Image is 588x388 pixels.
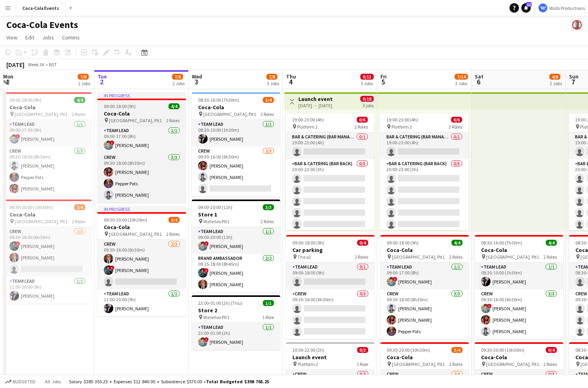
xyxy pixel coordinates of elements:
[97,126,186,153] app-card-role: Team Lead1/109:00-17:00 (8h)![PERSON_NAME]
[546,347,557,353] span: 0/4
[357,347,368,353] span: 0/3
[97,92,186,99] div: In progress
[3,200,92,304] app-job-card: 09:30-20:00 (10h30m)3/4Coca-Cola [GEOGRAPHIC_DATA], Plt12 RolesCrew2/309:30-16:00 (6h30m)![PERSON...
[104,217,147,223] span: 09:30-20:00 (10h30m)
[15,241,20,246] span: !
[198,204,232,210] span: 09:00-20:00 (11h)
[526,2,532,7] span: 11
[521,3,531,13] a: 11
[49,62,57,67] div: BST
[203,314,229,320] span: Waterloo Plt1
[298,95,333,103] h3: Launch event
[62,34,80,41] span: Comms
[357,361,368,367] span: 1 Role
[486,361,539,367] span: [GEOGRAPHIC_DATA], Plt1
[192,254,280,292] app-card-role: Brand Ambassador2/209:15-18:00 (8h45m)![PERSON_NAME][PERSON_NAME]
[355,254,368,260] span: 2 Roles
[192,227,280,254] app-card-role: Team Lead1/109:00-20:00 (11h)![PERSON_NAME]
[39,32,57,43] a: Jobs
[166,231,180,237] span: 2 Roles
[568,77,579,86] span: 7
[110,265,114,270] span: !
[22,32,37,43] a: Edit
[449,254,463,260] span: 2 Roles
[455,80,468,86] div: 3 Jobs
[192,120,280,147] app-card-role: Team Lead1/108:30-10:00 (1h30m)[PERSON_NAME]
[4,377,37,386] button: Budgeted
[97,206,186,212] div: In progress
[451,117,462,123] span: 0/6
[286,114,374,230] div: 19:00-23:00 (4h)0/6 Platform 22 RolesBar & Catering (Bar Manager)0/119:00-23:00 (4h) Bar & Cateri...
[380,132,468,159] app-card-role: Bar & Catering (Bar Manager)0/119:00-23:00 (4h)
[387,347,430,353] span: 09:30-20:00 (10h30m)
[166,118,180,123] span: 2 Roles
[72,111,85,117] span: 2 Roles
[569,73,579,80] span: Sun
[380,73,387,80] span: Fri
[380,235,469,339] div: 09:00-18:00 (9h)4/4Coca-Cola [GEOGRAPHIC_DATA], Plt12 RolesTeam Lead1/109:00-17:00 (8h)![PERSON_N...
[360,74,374,80] span: 0/13
[475,246,563,254] h3: Coca-Cola
[475,235,563,339] div: 08:30-16:00 (7h30m)4/4Coca-Cola [GEOGRAPHIC_DATA], Plt12 RolesTeam Lead1/108:30-10:00 (1h30m)[PER...
[286,289,375,339] app-card-role: Crew0/309:30-16:00 (6h30m)
[110,140,114,145] span: !
[543,361,557,367] span: 2 Roles
[43,379,62,384] span: All jobs
[392,361,445,367] span: [GEOGRAPHIC_DATA], Plt1
[3,227,92,277] app-card-role: Crew2/309:30-16:00 (6h30m)![PERSON_NAME][PERSON_NAME]
[292,117,324,123] span: 19:00-23:00 (4h)
[6,19,78,31] h1: Coca-Cola Events
[286,235,375,339] app-job-card: 09:00-18:00 (9h)0/4Car parking The o22 RolesTeam Lead0/109:00-18:00 (9h) Crew0/309:30-16:00 (6h30m)
[292,347,324,353] span: 20:00-22:00 (2h)
[97,206,186,316] div: In progress09:30-20:00 (10h30m)3/4Coca-Cola [GEOGRAPHIC_DATA], Plt12 RolesCrew2/309:30-16:00 (6h3...
[192,200,280,292] app-job-card: 09:00-20:00 (11h)3/3Store 1 Waterloo Plt12 RolesTeam Lead1/109:00-20:00 (11h)![PERSON_NAME]Brand ...
[298,361,318,367] span: Platform 2
[97,224,186,231] h3: Coca-Cola
[97,92,186,203] app-job-card: In progress09:00-18:00 (9h)4/4Coca-Cola [GEOGRAPHIC_DATA], Plt12 RolesTeam Lead1/109:00-17:00 (8h...
[262,314,274,320] span: 1 Role
[297,124,318,130] span: Platform 2
[203,111,256,117] span: [GEOGRAPHIC_DATA], Plt1
[546,240,557,246] span: 4/4
[298,254,311,260] span: The o2
[2,77,13,86] span: 1
[455,74,468,80] span: 7/14
[3,92,92,196] div: 09:00-18:00 (9h)4/4Coca-Cola [GEOGRAPHIC_DATA], Plt12 RolesTeam Lead1/109:00-17:00 (8h)![PERSON_N...
[3,120,92,147] app-card-role: Team Lead1/109:00-17:00 (8h)![PERSON_NAME]
[192,92,280,196] app-job-card: 08:30-16:00 (7h30m)3/4Coca-Cola [GEOGRAPHIC_DATA], Plt12 RolesTeam Lead1/108:30-10:00 (1h30m)[PER...
[475,263,563,289] app-card-role: Team Lead1/108:30-10:00 (1h30m)[PERSON_NAME]
[104,103,136,109] span: 09:00-18:00 (9h)
[191,77,202,86] span: 3
[97,153,186,203] app-card-role: Crew3/309:30-18:00 (8h30m)[PERSON_NAME]Pepper Pots[PERSON_NAME]
[198,97,239,103] span: 08:30-16:00 (7h30m)
[379,77,387,86] span: 5
[109,231,162,237] span: [GEOGRAPHIC_DATA], Plt1
[192,295,280,350] app-job-card: 23:00-01:00 (2h) (Thu)1/1Store 2 Waterloo Plt11 RoleTeam Lead1/123:00-01:00 (2h)![PERSON_NAME]
[391,124,412,130] span: Platform 2
[97,240,186,289] app-card-role: Crew2/309:30-16:00 (6h30m)[PERSON_NAME]![PERSON_NAME]
[96,77,107,86] span: 2
[354,124,368,130] span: 2 Roles
[380,114,468,230] app-job-card: 19:00-23:00 (4h)0/6 Platform 22 RolesBar & Catering (Bar Manager)0/119:00-23:00 (4h) Bar & Cateri...
[15,111,67,117] span: [GEOGRAPHIC_DATA], Plt1
[9,204,53,210] span: 09:30-20:00 (10h30m)
[286,73,296,80] span: Thu
[267,80,279,86] div: 3 Jobs
[192,211,280,218] h3: Store 1
[192,104,280,111] h3: Coca-Cola
[203,218,229,224] span: Waterloo Plt1
[266,74,277,80] span: 7/8
[3,104,92,111] h3: Coca-Cola
[192,73,202,80] span: Wed
[72,218,85,224] span: 2 Roles
[97,73,107,80] span: Tue
[204,268,209,273] span: !
[9,97,41,103] span: 09:00-18:00 (9h)
[69,379,269,384] div: Salary $385 355.25 + Expenses $12 840.00 + Subsistence $570.00 =
[25,34,34,41] span: Edit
